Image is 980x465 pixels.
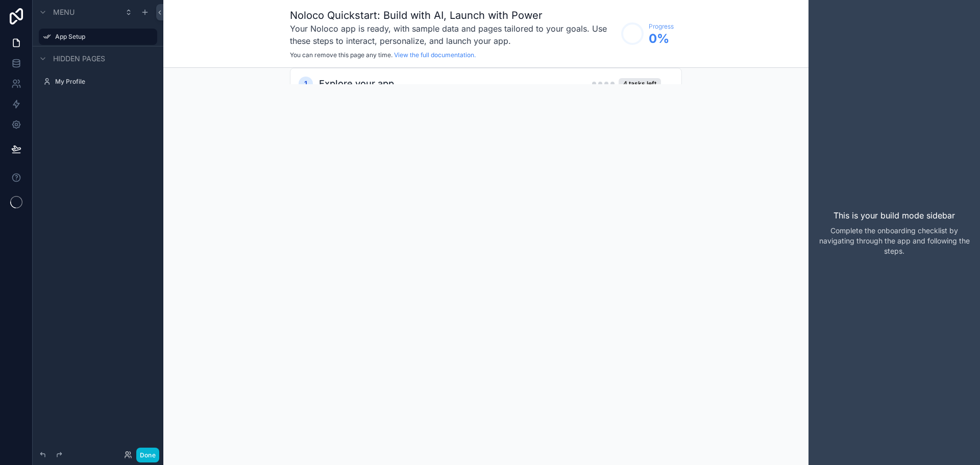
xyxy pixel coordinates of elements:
h3: Your Noloco app is ready, with sample data and pages tailored to your goals. Use these steps to i... [290,22,616,47]
p: Complete the onboarding checklist by navigating through the app and following the steps. [817,226,972,256]
span: Menu [53,7,75,17]
button: Done [136,448,159,462]
label: My Profile [55,78,155,86]
span: 0 % [649,31,674,47]
span: You can remove this page any time. [290,51,393,59]
span: Progress [649,22,674,31]
h1: Noloco Quickstart: Build with AI, Launch with Power [290,8,616,22]
a: View the full documentation. [394,51,476,59]
p: This is your build mode sidebar [834,209,955,222]
label: App Setup [55,33,151,41]
span: Hidden pages [53,54,105,64]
